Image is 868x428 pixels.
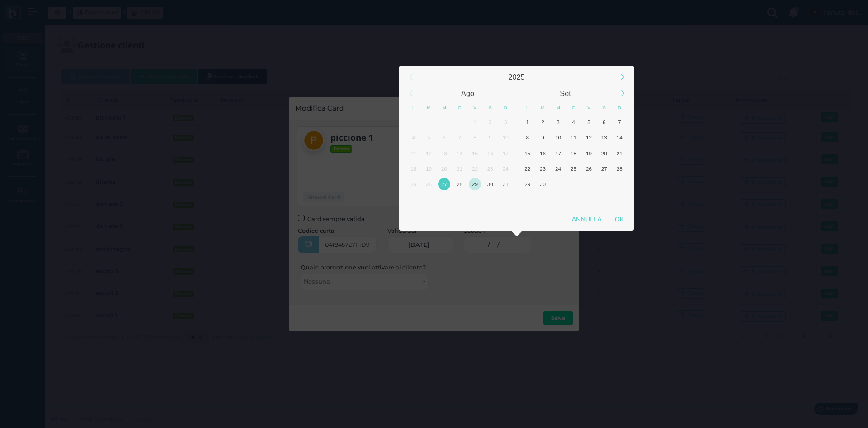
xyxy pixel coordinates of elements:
[581,161,596,176] div: Venerdì, Settembre 26
[401,67,420,87] div: Previous Year
[613,116,626,128] div: 7
[406,130,421,145] div: Lunedì, Agosto 4
[419,85,517,101] div: Agosto
[437,177,452,192] div: Oggi, Mercoledì, Agosto 27
[552,116,564,128] div: 3
[596,101,612,114] div: Sabato
[521,131,533,144] div: 8
[469,178,481,190] div: 29
[484,163,496,175] div: 23
[598,163,610,175] div: 27
[452,114,467,130] div: Giovedì, Luglio 31
[551,114,566,130] div: Mercoledì, Settembre 3
[421,114,437,130] div: Martedì, Luglio 29
[467,192,482,207] div: Venerdì, Settembre 5
[423,131,435,144] div: 5
[406,101,421,114] div: Lunedì
[613,163,626,175] div: 28
[438,163,450,175] div: 20
[537,147,549,159] div: 16
[598,131,610,144] div: 13
[421,145,437,161] div: Martedì, Agosto 12
[596,161,612,176] div: Sabato, Settembre 27
[453,178,466,190] div: 28
[437,145,452,161] div: Mercoledì, Agosto 13
[566,114,581,130] div: Giovedì, Settembre 4
[469,131,481,144] div: 8
[535,101,551,114] div: Martedì
[467,101,483,114] div: Venerdì
[613,67,632,87] div: Next Year
[482,101,498,114] div: Sabato
[484,116,496,128] div: 2
[419,69,614,85] div: 2025
[482,130,498,145] div: Sabato, Agosto 9
[535,177,551,192] div: Martedì, Settembre 30
[469,163,481,175] div: 22
[567,131,580,144] div: 11
[423,147,435,159] div: 12
[498,161,513,176] div: Domenica, Agosto 24
[537,131,549,144] div: 9
[437,130,452,145] div: Mercoledì, Agosto 6
[520,101,535,114] div: Lunedì
[423,178,435,190] div: 26
[452,161,467,176] div: Giovedì, Agosto 21
[583,131,595,144] div: 12
[596,114,612,130] div: Sabato, Settembre 6
[484,178,496,190] div: 30
[537,116,549,128] div: 2
[521,147,533,159] div: 15
[438,178,450,190] div: 27
[535,145,551,161] div: Martedì, Settembre 16
[608,211,631,227] div: OK
[438,147,450,159] div: 13
[567,147,580,159] div: 18
[469,116,481,128] div: 1
[521,178,533,190] div: 29
[407,131,420,144] div: 4
[612,101,627,114] div: Domenica
[566,130,581,145] div: Giovedì, Settembre 11
[612,114,627,130] div: Domenica, Settembre 7
[567,116,580,128] div: 4
[467,161,482,176] div: Venerdì, Agosto 22
[406,114,421,130] div: Lunedì, Luglio 28
[498,114,513,130] div: Domenica, Agosto 3
[520,130,535,145] div: Lunedì, Settembre 8
[453,163,466,175] div: 21
[583,116,595,128] div: 5
[467,145,482,161] div: Venerdì, Agosto 15
[482,145,498,161] div: Sabato, Agosto 16
[612,145,627,161] div: Domenica, Settembre 21
[565,211,608,227] div: Annulla
[500,116,512,128] div: 3
[407,178,420,190] div: 25
[566,101,581,114] div: Giovedì
[437,114,452,130] div: Mercoledì, Luglio 30
[407,163,420,175] div: 18
[482,161,498,176] div: Sabato, Agosto 23
[421,161,437,176] div: Martedì, Agosto 19
[452,101,467,114] div: Giovedì
[498,130,513,145] div: Domenica, Agosto 10
[500,131,512,144] div: 10
[421,177,437,192] div: Martedì, Agosto 26
[521,116,533,128] div: 1
[406,145,421,161] div: Lunedì, Agosto 11
[581,192,596,207] div: Venerdì, Ottobre 10
[467,177,482,192] div: Venerdì, Agosto 29
[551,101,566,114] div: Mercoledì
[535,130,551,145] div: Martedì, Settembre 9
[583,163,595,175] div: 26
[484,131,496,144] div: 9
[581,130,596,145] div: Venerdì, Settembre 12
[437,161,452,176] div: Mercoledì, Agosto 20
[552,131,564,144] div: 10
[406,192,421,207] div: Lunedì, Settembre 1
[566,145,581,161] div: Giovedì, Settembre 18
[498,101,513,114] div: Domenica
[517,85,614,101] div: Settembre
[537,178,549,190] div: 30
[551,192,566,207] div: Mercoledì, Ottobre 8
